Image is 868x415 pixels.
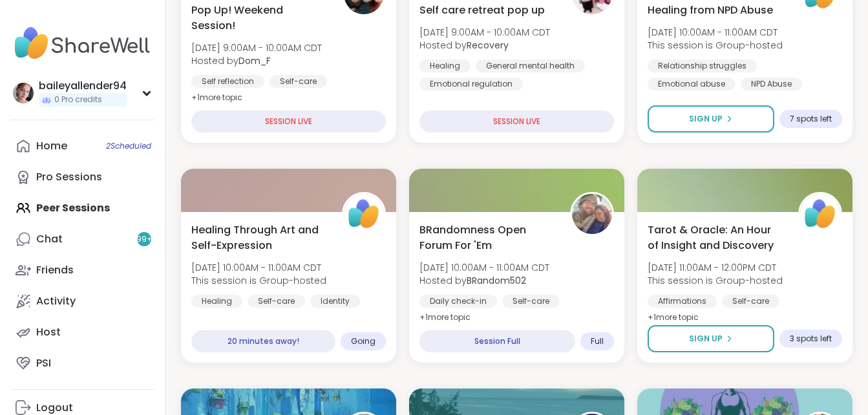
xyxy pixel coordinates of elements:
[648,39,783,52] span: This session is Group-hosted
[351,336,376,346] span: Going
[191,222,328,253] span: Healing Through Art and Self-Expression
[502,295,560,308] div: Self-care
[10,317,154,348] a: Host
[191,261,326,274] span: [DATE] 10:00AM - 11:00AM CDT
[790,114,832,124] span: 7 spots left
[591,336,604,346] span: Full
[419,39,550,52] span: Hosted by
[722,295,779,308] div: Self-care
[467,39,509,52] b: Recovery
[238,54,271,67] b: Dom_F
[10,348,154,379] a: PSI
[36,263,74,277] div: Friends
[270,75,327,88] div: Self-care
[689,333,723,345] span: Sign Up
[419,78,523,90] div: Emotional regulation
[10,131,154,162] a: Home2Scheduled
[800,194,840,234] img: ShareWell
[191,274,326,287] span: This session is Group-hosted
[54,94,102,105] span: 0 Pro credits
[648,222,784,253] span: Tarot & Oracle: An Hour of Insight and Discovery
[10,162,154,193] a: Pro Sessions
[648,59,757,72] div: Relationship struggles
[39,79,127,93] div: baileyallender94
[36,139,67,153] div: Home
[344,194,384,234] img: ShareWell
[419,111,614,133] div: SESSION LIVE
[36,294,76,308] div: Activity
[648,274,783,287] span: This session is Group-hosted
[419,222,556,253] span: BRandomness Open Forum For 'Em
[36,325,61,339] div: Host
[419,330,575,352] div: Session Full
[106,141,151,151] span: 2 Scheduled
[310,295,360,308] div: Identity
[741,78,802,90] div: NPD Abuse
[248,295,305,308] div: Self-care
[419,59,471,72] div: Healing
[10,224,154,255] a: Chat99+
[191,111,386,133] div: SESSION LIVE
[790,334,832,344] span: 3 spots left
[36,356,51,370] div: PSI
[419,3,545,18] span: Self care retreat pop up
[191,330,335,352] div: 20 minutes away!
[10,21,154,66] img: ShareWell Nav Logo
[419,26,550,39] span: [DATE] 9:00AM - 10:00AM CDT
[191,54,322,67] span: Hosted by
[476,59,585,72] div: General mental health
[648,3,773,18] span: Healing from NPD Abuse
[36,170,102,184] div: Pro Sessions
[648,325,774,352] button: Sign Up
[648,295,717,308] div: Affirmations
[36,232,63,246] div: Chat
[648,26,783,39] span: [DATE] 10:00AM - 11:00AM CDT
[689,113,723,125] span: Sign Up
[191,41,322,54] span: [DATE] 9:00AM - 10:00AM CDT
[13,83,34,103] img: baileyallender94
[648,78,736,90] div: Emotional abuse
[572,194,612,234] img: BRandom502
[10,255,154,286] a: Friends
[648,261,783,274] span: [DATE] 11:00AM - 12:00PM CDT
[419,261,549,274] span: [DATE] 10:00AM - 11:00AM CDT
[191,75,264,88] div: Self reflection
[36,401,73,415] div: Logout
[419,274,549,287] span: Hosted by
[419,295,497,308] div: Daily check-in
[191,3,328,34] span: Pop Up! Weekend Session!
[136,234,153,245] span: 99 +
[467,274,526,287] b: BRandom502
[191,295,242,308] div: Healing
[10,286,154,317] a: Activity
[648,105,774,133] button: Sign Up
